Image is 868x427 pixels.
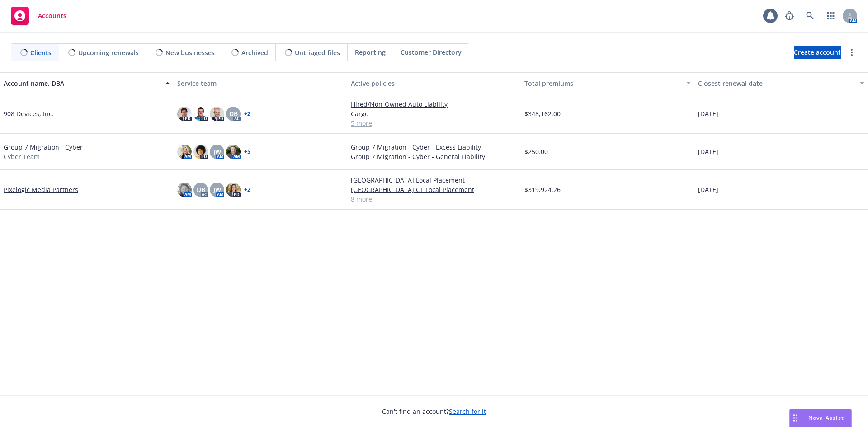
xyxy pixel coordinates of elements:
[197,185,205,194] span: DB
[78,48,139,57] span: Upcoming renewals
[698,147,718,156] span: [DATE]
[698,185,718,194] span: [DATE]
[382,407,486,416] span: Can't find an account?
[4,185,78,194] a: Pixelogic Media Partners
[7,3,70,28] a: Accounts
[524,147,548,156] span: $250.00
[794,44,841,61] span: Create account
[524,79,681,88] div: Total premiums
[295,48,340,57] span: Untriaged files
[351,79,517,88] div: Active policies
[524,109,561,118] span: $348,162.00
[213,147,221,156] span: JW
[401,47,462,57] span: Customer Directory
[226,183,241,197] img: photo
[244,111,250,117] a: + 2
[789,409,852,427] button: Nova Assist
[801,7,819,25] a: Search
[846,47,857,58] a: more
[177,145,192,159] img: photo
[38,12,66,19] span: Accounts
[244,149,250,155] a: + 5
[351,109,517,118] a: Cargo
[226,145,241,159] img: photo
[351,99,517,109] a: Hired/Non-Owned Auto Liability
[521,72,694,94] button: Total premiums
[4,152,40,161] span: Cyber Team
[4,79,160,88] div: Account name, DBA
[213,185,221,194] span: JW
[177,79,344,88] div: Service team
[794,46,841,59] a: Create account
[351,185,517,194] a: [GEOGRAPHIC_DATA] GL Local Placement
[165,48,215,57] span: New businesses
[351,194,517,204] a: 8 more
[193,107,208,121] img: photo
[355,47,386,57] span: Reporting
[351,152,517,161] a: Group 7 Migration - Cyber - General Liability
[698,109,718,118] span: [DATE]
[808,414,844,422] span: Nova Assist
[449,407,486,416] a: Search for it
[780,7,798,25] a: Report a Bug
[347,72,521,94] button: Active policies
[790,409,801,427] div: Drag to move
[698,79,854,88] div: Closest renewal date
[351,142,517,152] a: Group 7 Migration - Cyber - Excess Liability
[210,107,224,121] img: photo
[351,118,517,128] a: 5 more
[229,109,238,118] span: DB
[241,48,268,57] span: Archived
[822,7,840,25] a: Switch app
[694,72,868,94] button: Closest renewal date
[177,107,192,121] img: photo
[174,72,347,94] button: Service team
[4,109,54,118] a: 908 Devices, Inc.
[351,175,517,185] a: [GEOGRAPHIC_DATA] Local Placement
[30,48,52,57] span: Clients
[193,145,208,159] img: photo
[177,183,192,197] img: photo
[244,187,250,192] a: + 2
[4,142,83,152] a: Group 7 Migration - Cyber
[524,185,561,194] span: $319,924.26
